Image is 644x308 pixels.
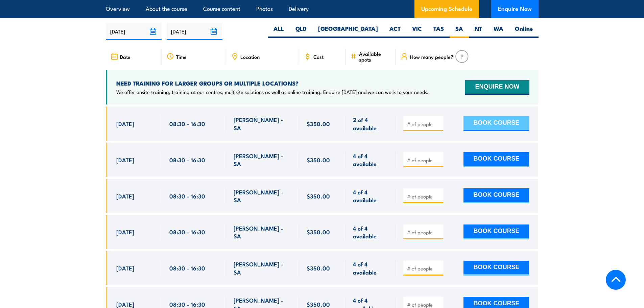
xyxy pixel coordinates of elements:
span: $350.00 [307,156,330,164]
span: 4 of 4 available [353,260,388,276]
label: ACT [384,25,406,38]
span: 4 of 4 available [353,152,388,168]
span: [DATE] [116,228,134,236]
span: Location [240,54,260,60]
label: VIC [406,25,428,38]
span: [DATE] [116,156,134,164]
span: How many people? [410,54,453,60]
label: ALL [268,25,290,38]
span: [PERSON_NAME] - SA [234,152,292,168]
span: $350.00 [307,264,330,272]
button: BOOK COURSE [463,116,529,131]
span: Date [120,54,130,60]
span: 08:30 - 16:30 [169,300,205,308]
h4: NEED TRAINING FOR LARGER GROUPS OR MULTIPLE LOCATIONS? [116,79,429,87]
button: BOOK COURSE [463,188,529,203]
input: From date [106,23,162,40]
span: [PERSON_NAME] - SA [234,188,292,204]
span: [DATE] [116,192,134,200]
input: # of people [407,157,441,164]
input: # of people [407,193,441,200]
span: [DATE] [116,264,134,272]
span: $350.00 [307,120,330,127]
span: 08:30 - 16:30 [169,192,205,200]
input: # of people [407,229,441,236]
span: [DATE] [116,120,134,127]
label: NT [469,25,488,38]
span: $350.00 [307,192,330,200]
input: # of people [407,265,441,272]
label: QLD [290,25,312,38]
span: $350.00 [307,228,330,236]
span: 4 of 4 available [353,224,388,240]
span: Available spots [359,51,391,62]
span: 2 of 4 available [353,116,388,132]
button: BOOK COURSE [463,152,529,167]
span: [DATE] [116,300,134,308]
span: Time [176,54,187,60]
button: BOOK COURSE [463,224,529,239]
span: Cost [313,54,324,60]
input: # of people [407,121,441,127]
span: [PERSON_NAME] - SA [234,260,292,276]
label: WA [488,25,509,38]
label: TAS [428,25,450,38]
span: 08:30 - 16:30 [169,264,205,272]
span: 4 of 4 available [353,188,388,204]
span: 08:30 - 16:30 [169,120,205,127]
button: BOOK COURSE [463,261,529,276]
label: [GEOGRAPHIC_DATA] [312,25,384,38]
span: [PERSON_NAME] - SA [234,224,292,240]
span: $350.00 [307,300,330,308]
label: SA [450,25,469,38]
span: 08:30 - 16:30 [169,156,205,164]
span: [PERSON_NAME] - SA [234,116,292,132]
p: We offer onsite training, training at our centres, multisite solutions as well as online training... [116,89,429,95]
input: To date [167,23,222,40]
span: 08:30 - 16:30 [169,228,205,236]
input: # of people [407,301,441,308]
label: Online [509,25,539,38]
button: ENQUIRE NOW [465,80,529,95]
